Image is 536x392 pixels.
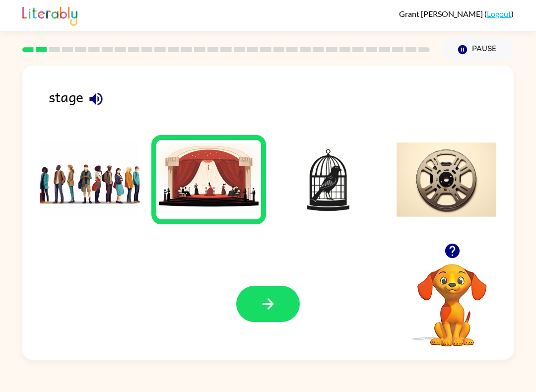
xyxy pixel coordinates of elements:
[397,142,497,217] img: Answer choice 4
[40,142,140,217] img: Answer choice 1
[399,9,484,18] span: Grant [PERSON_NAME]
[442,38,514,61] button: Pause
[22,4,77,26] img: Literably
[49,85,514,122] div: stage
[159,142,259,217] img: Answer choice 2
[399,9,514,18] div: ( )
[487,9,511,18] a: Logout
[402,249,502,348] video: Your browser must support playing .mp4 files to use Literably. Please try using another browser.
[277,142,378,217] img: Answer choice 3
